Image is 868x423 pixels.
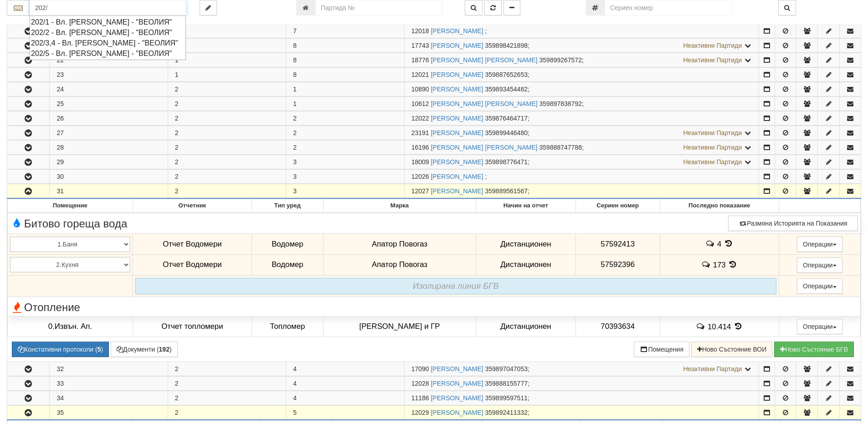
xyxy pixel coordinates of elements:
[431,71,483,78] a: [PERSON_NAME]
[293,129,297,136] span: 2
[168,39,286,53] td: 1
[683,42,742,49] span: Неактивни Партиди
[323,199,476,213] th: Марка
[404,68,759,82] td: ;
[168,82,286,96] td: 2
[485,86,528,93] span: 359893454482
[50,170,168,184] td: 30
[293,56,297,64] span: 8
[431,173,483,180] a: [PERSON_NAME]
[485,71,528,78] span: 359887652653
[404,39,759,53] td: ;
[431,187,483,195] a: [PERSON_NAME]
[797,278,842,294] button: Операции
[293,115,297,122] span: 2
[111,342,178,357] button: Документи (192)
[404,377,759,391] td: ;
[431,144,537,151] a: [PERSON_NAME] [PERSON_NAME]
[50,68,168,82] td: 23
[404,82,759,96] td: ;
[701,260,713,269] span: История на забележките
[696,322,708,331] span: История на забележките
[293,158,297,166] span: 3
[31,48,185,59] div: 202/5 - Вл. [PERSON_NAME] - "ВЕОЛИЯ"
[411,56,429,64] span: Партида №
[411,394,429,402] span: Партида №
[411,365,429,373] span: Партида №
[413,281,499,291] i: Изолирана линия БГВ
[728,260,738,269] span: История на показанията
[8,199,133,213] th: Помещение
[159,346,169,353] b: 192
[485,365,528,373] span: 359897047053
[404,141,759,155] td: ;
[323,234,476,255] td: Апатор Повогаз
[404,97,759,111] td: ;
[797,237,842,252] button: Операции
[411,86,429,93] span: Партида №
[168,170,286,184] td: 2
[683,144,742,151] span: Неактивни Партиди
[293,100,297,107] span: 1
[691,342,772,357] button: Ново Състояние ВОИ
[717,240,721,248] span: 4
[575,199,660,213] th: Сериен номер
[431,27,483,35] a: [PERSON_NAME]
[404,24,759,38] td: ;
[485,129,528,136] span: 359899446480
[404,126,759,140] td: ;
[12,342,109,357] button: Констативни протоколи (5)
[31,38,185,48] div: 202/3,4 - Вл. [PERSON_NAME] - "ВЕОЛИЯ"
[411,187,429,195] span: Партида №
[683,158,742,166] span: Неактивни Партиди
[601,322,635,331] span: 70393634
[411,158,429,166] span: Партида №
[252,254,323,275] td: Водомер
[168,391,286,405] td: 2
[431,380,483,387] a: [PERSON_NAME]
[293,380,297,387] span: 4
[163,260,221,269] span: Отчет Водомери
[404,53,759,67] td: ;
[713,261,726,269] span: 173
[10,218,127,230] span: Битово гореща вода
[323,316,476,337] td: [PERSON_NAME] и ГР
[168,141,286,155] td: 2
[404,391,759,405] td: ;
[293,173,297,180] span: 3
[168,377,286,391] td: 2
[163,240,221,248] span: Отчет Водомери
[431,409,483,416] a: [PERSON_NAME]
[431,365,483,373] a: [PERSON_NAME]
[431,158,483,166] a: [PERSON_NAME]
[404,406,759,420] td: ;
[404,170,759,184] td: ;
[683,129,742,136] span: Неактивни Партиди
[485,187,528,195] span: 359889561567
[168,406,286,420] td: 2
[31,27,185,38] div: 202/2 - Вл. [PERSON_NAME] - "ВЕОЛИЯ"
[708,322,731,331] span: 10.414
[797,319,842,334] button: Операции
[797,257,842,273] button: Операции
[293,394,297,402] span: 4
[168,362,286,376] td: 2
[724,239,734,248] span: История на показанията
[50,82,168,96] td: 24
[168,68,286,82] td: 1
[252,199,323,213] th: Тип уред
[539,144,582,151] span: 359888747788
[774,342,854,357] button: Новo Състояние БГВ
[252,316,323,337] td: Топломер
[293,144,297,151] span: 2
[411,115,429,122] span: Партида №
[539,100,582,107] span: 359897838792
[411,27,429,35] span: Партида №
[168,53,286,67] td: 1
[404,184,759,199] td: ;
[8,316,133,337] td: 0.Извън. Ап.
[411,42,429,49] span: Партида №
[634,342,689,357] button: Помещения
[601,240,635,248] span: 57592413
[293,365,297,373] span: 4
